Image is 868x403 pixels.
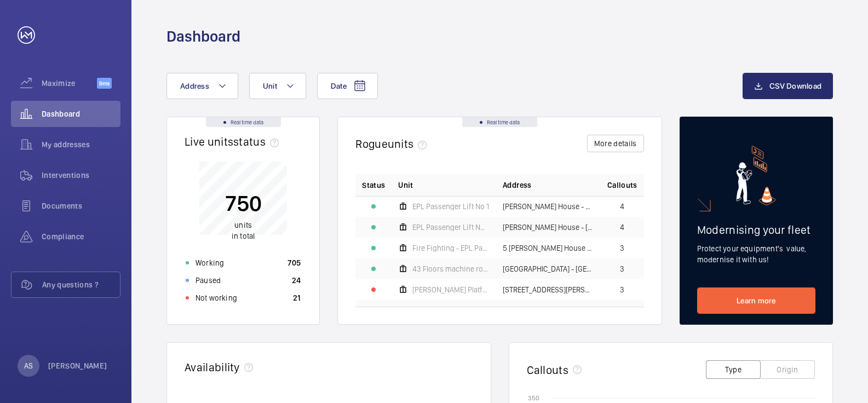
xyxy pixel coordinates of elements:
p: 21 [293,292,301,303]
span: Callouts [607,180,637,191]
span: My addresses [42,139,120,150]
p: 705 [288,257,301,268]
span: Address [503,180,531,191]
div: Real time data [206,117,281,127]
button: Date [317,73,378,99]
span: Fire Fighting - EPL Passenger Lift [412,244,490,252]
p: Paused [196,275,221,286]
div: Real time data [462,117,537,127]
span: Interventions [42,170,120,181]
span: Unit [263,82,277,90]
span: Compliance [42,231,120,242]
h2: Live units [185,135,283,148]
span: 4 [620,203,624,210]
span: units [234,221,252,229]
span: [PERSON_NAME] House - [PERSON_NAME][GEOGRAPHIC_DATA] [503,223,594,231]
p: 750 [225,189,262,217]
span: Documents [42,200,120,211]
span: 5 [PERSON_NAME] House - High Risk Building - [GEOGRAPHIC_DATA][PERSON_NAME] [503,244,594,252]
span: EPL Passenger Lift No 1 [412,203,489,210]
p: Not working [196,292,237,303]
span: [GEOGRAPHIC_DATA] - [GEOGRAPHIC_DATA] [503,265,594,273]
span: status [233,135,283,148]
button: Origin [760,360,815,379]
span: Maximize [42,78,97,89]
span: [PERSON_NAME] Platform Lift [412,286,490,293]
p: Status [362,180,385,191]
p: [PERSON_NAME] [48,360,107,371]
button: CSV Download [743,73,833,99]
p: 24 [292,275,301,286]
span: Date [331,82,347,90]
button: Type [706,360,761,379]
span: Any questions ? [42,279,120,290]
img: marketing-card.svg [736,146,776,205]
span: units [388,137,432,151]
button: More details [587,135,644,152]
span: CSV Download [769,82,821,90]
p: Working [196,257,224,268]
span: 4 [620,223,624,231]
p: Protect your equipment's value, modernise it with us! [697,243,815,265]
h2: Callouts [527,363,569,377]
p: in total [225,220,262,241]
span: Beta [97,78,112,89]
span: 3 [620,244,624,252]
span: Address [180,82,209,90]
span: [PERSON_NAME] House - High Risk Building - [PERSON_NAME][GEOGRAPHIC_DATA] [503,203,594,210]
span: 3 [620,265,624,273]
h2: Rogue [355,137,431,151]
span: Dashboard [42,108,120,119]
span: 43 Floors machine room less middle lift [412,265,490,273]
span: EPL Passenger Lift No 2 [412,223,490,231]
h2: Modernising your fleet [697,223,815,237]
p: AS [24,360,33,371]
text: 350 [528,394,539,402]
span: 3 [620,286,624,293]
span: [STREET_ADDRESS][PERSON_NAME] - [PERSON_NAME][GEOGRAPHIC_DATA] [503,286,594,293]
button: Address [166,73,238,99]
h1: Dashboard [166,26,240,47]
a: Learn more [697,287,815,314]
h2: Availability [185,360,240,374]
span: Unit [398,180,413,191]
button: Unit [249,73,306,99]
